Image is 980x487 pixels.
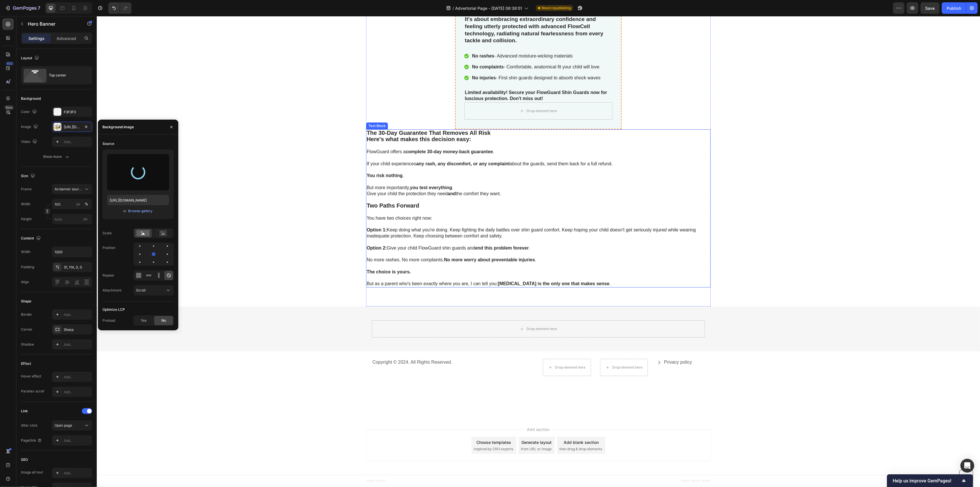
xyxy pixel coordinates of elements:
p: - Comfortable, anatomical fit your child will love [375,47,504,54]
div: Corner [21,327,32,332]
div: Sharp [64,327,91,332]
p: - Advanced moisture-wicking materials [375,37,504,43]
input: Auto [52,247,92,257]
span: from URL or image [424,430,455,436]
span: Help us improve GemPages! [893,478,960,484]
strong: Option 1: [270,211,290,216]
input: https://example.com/image.jpg [107,195,169,205]
div: Generate layout [425,423,455,429]
p: You have two choices right now: [270,199,613,205]
div: Background [21,96,41,101]
div: Beta [4,105,14,110]
button: 7 [2,2,43,14]
p: Advanced [57,35,76,41]
p: Hero Banner [28,20,77,27]
div: [URL][DOMAIN_NAME] [64,124,80,130]
label: Height [21,216,32,222]
strong: any rash, any discomfort, or any complaint [320,145,413,150]
p: . [270,157,613,163]
div: Drop element here [430,93,460,97]
div: Position [103,245,115,250]
p: But as a parent who's been exactly where you are, I can tell you: . [270,265,613,271]
strong: you test everything [313,169,355,174]
div: Add... [64,139,91,145]
strong: No complaints [375,48,407,53]
button: Publish [942,2,966,14]
div: Background image [103,124,134,130]
input: px% [52,199,92,209]
div: SEO [21,457,28,462]
div: Layout [21,54,40,62]
div: Padding [21,264,34,270]
button: % [75,201,82,208]
strong: Option 2: [270,229,290,234]
strong: Here's what makes this decision easy: [270,120,374,126]
strong: [MEDICAL_DATA] is the only one that makes sense [401,265,513,270]
span: Scroll [136,288,146,292]
span: Save [925,6,935,11]
div: Add... [64,438,91,443]
div: Open Intercom Messenger [960,459,974,473]
div: Show more [43,154,70,160]
p: But more importantly, . [270,169,613,175]
p: Give your child the protection they need the comfort they want. [270,175,613,181]
div: Add... [64,390,91,395]
strong: end this problem forever [378,229,432,234]
label: Frame [21,187,32,192]
div: Source [103,141,114,146]
button: Show more [21,152,92,162]
span: No [161,318,166,323]
div: Text Block [270,107,290,112]
strong: complete 30-day money-back guarantee [309,133,396,138]
button: Privacy policy [560,343,595,349]
div: Color [21,108,38,116]
strong: and [351,175,359,180]
div: Size [21,172,36,180]
div: Content [21,235,42,242]
div: Add blank section [467,423,502,429]
div: px [76,202,80,207]
p: Settings [28,35,45,41]
p: 7 [38,5,40,11]
div: F3F3F3 [64,110,91,115]
p: - First shin guards designed to absorb shock waves [375,58,504,65]
span: inspired by CRO experts [377,430,416,436]
label: Width [21,202,30,207]
div: % [85,202,88,207]
span: As banner source [55,187,83,192]
div: Align [21,279,29,285]
div: Drop element here [430,310,460,315]
input: px [52,214,92,224]
button: Browse gallery [128,208,153,214]
span: Add section [428,410,455,416]
div: Border [21,312,32,317]
span: Yes [141,318,146,323]
span: px [84,217,88,221]
button: Save [921,2,940,14]
div: Shadow [21,342,34,347]
p: Give your child FlowGuard shin guards and . [270,229,613,235]
div: Page/link [21,438,42,443]
div: Privacy policy [567,343,595,349]
strong: The 30-Day Guarantee That Removes All Risk [270,114,394,120]
div: After click [21,423,38,428]
p: FlowGuard offers a . [270,133,613,139]
strong: You risk nothing [270,157,306,162]
div: Repeat [103,273,114,278]
span: Advertorial Page - [DATE] 08:38:51 [455,5,522,11]
span: / [453,5,454,11]
div: 31, 114, 0, 0 [64,265,91,270]
button: Open page [52,420,92,431]
span: then drag & drop elements [463,430,505,436]
strong: No more worry about preventable injuries [347,241,438,246]
iframe: Design area [97,16,980,487]
span: or [123,208,127,214]
div: Add... [64,312,91,317]
div: Preload [103,318,115,323]
strong: No injuries [375,59,399,64]
div: Parallax scroll [21,389,44,394]
div: 450 [5,61,14,66]
div: Hover effect [21,374,41,379]
span: Open page [55,423,72,427]
button: As banner source [52,184,92,194]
